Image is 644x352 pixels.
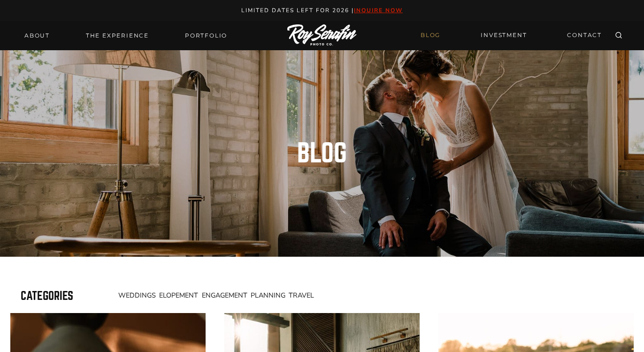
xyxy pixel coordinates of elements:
[118,291,156,300] a: Weddings
[118,291,623,300] nav: Navigation 4
[297,141,347,166] h1: Blog
[159,291,198,300] a: Elopement
[475,27,532,44] a: INVESTMENT
[19,29,55,42] a: About
[612,29,625,42] button: View Search Form
[289,291,314,300] span: Travel
[202,291,247,300] a: Engagement
[289,291,314,300] a: Travel
[561,27,607,44] a: CONTACT
[179,29,233,42] a: Portfolio
[415,27,607,44] nav: Secondary Navigation
[202,291,247,300] span: Engagement
[80,29,154,42] a: THE EXPERIENCE
[251,291,285,300] a: Planning
[19,29,233,42] nav: Primary Navigation
[159,291,198,300] span: Elopement
[287,24,357,46] img: Logo of Roy Serafin Photo Co., featuring stylized text in white on a light background, representi...
[118,291,156,300] span: Weddings
[354,7,403,14] a: inquire now
[251,291,285,300] span: Planning
[21,291,104,302] h3: Categories
[415,27,446,44] a: BLOG
[10,6,634,15] p: Limited Dates LEft for 2026 |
